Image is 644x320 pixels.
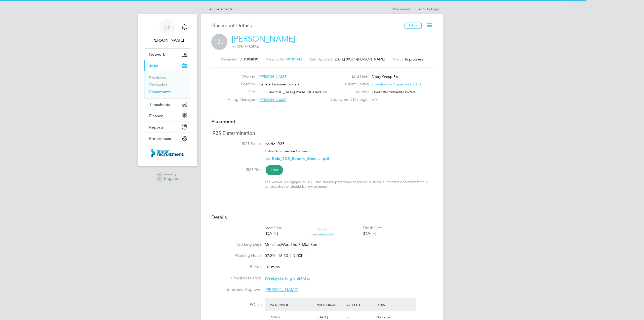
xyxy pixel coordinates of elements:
a: Placements [149,89,171,94]
label: Breaks [211,264,262,270]
button: Network [144,49,191,60]
a: Go to home page [144,149,191,157]
span: NZ602 [271,315,280,319]
span: Fri, [298,242,304,247]
em: Weekly [265,276,278,281]
span: Timesheets [149,102,170,107]
div: Jobs [144,71,191,99]
label: PO No [211,302,262,307]
label: Timesheet Period [211,276,262,281]
label: Vacancy ID [266,57,284,61]
label: IR35 Status [211,141,262,147]
span: Inside IR35 [265,141,285,146]
div: PO Number [269,300,316,309]
span: m: 07849180536 [232,44,259,49]
span: ( working days) [310,232,335,236]
span: Preferences [149,136,171,141]
button: Preferences [144,133,191,144]
div: Valid From [316,300,345,309]
span: Engage [164,177,178,181]
label: Working Days [211,242,262,247]
span: P304830 [244,57,258,61]
span: Thu, [291,242,298,247]
a: Positions [149,75,166,80]
b: Placement [211,118,235,124]
span: DJ [211,34,227,50]
span: Linear Recruitment Limited [372,90,415,94]
a: [PERSON_NAME] [232,34,295,44]
label: Vendor [327,89,369,95]
label: Worker [227,74,255,79]
label: Placement ID [221,57,242,61]
span: V0181342 [286,57,302,61]
label: Site [227,89,255,95]
div: Valid To [345,300,375,309]
span: [PERSON_NAME] [266,287,298,292]
a: Role_SDS_Report_Gene... .pdf [272,156,329,161]
span: No Expiry [376,315,391,319]
span: EF [164,24,171,30]
span: Jobs [149,63,158,68]
button: Finance [144,110,191,121]
span: Network [149,52,165,57]
span: 9.00hrs [291,253,306,258]
label: IR35 Risk [211,167,262,173]
button: Timesheets [144,99,191,110]
span: [PERSON_NAME] [357,57,385,61]
span: Countryside Properties UK Ltd [372,82,421,86]
span: [PERSON_NAME] [259,74,288,79]
label: Working Hours [211,253,262,258]
span: - [347,315,348,319]
div: 07:30 - 16:30 [265,253,306,259]
span: [DATE] [318,315,328,319]
span: Wed, [281,242,291,247]
h3: Details [211,214,433,220]
span: Tue, [274,242,281,247]
button: Jobs [144,60,191,71]
div: Start Date [265,226,282,231]
div: [DATE] [363,231,383,237]
span: [DATE] 09:47 - [334,57,357,61]
label: Timesheet Approver [211,287,262,292]
span: Reports [149,125,164,130]
img: linearrecruitment-logo-retina.png [151,149,184,157]
span: [GEOGRAPHIC_DATA] Phase 2 (Believe Housing /… [259,90,342,94]
a: Activity Logs [418,7,439,11]
button: Follow [405,22,422,29]
label: Client Config [327,82,369,87]
span: Low [266,165,283,175]
span: Sun [310,242,317,247]
a: Placement [393,7,410,11]
span: Sat, [304,242,310,247]
label: Deployment Manager [327,97,369,102]
div: [DATE] [265,231,282,237]
span: Vistry Group Plc [372,74,398,79]
span: Powered by [164,172,178,177]
label: Status [393,57,403,61]
button: Reports [144,121,191,133]
span: starting on [265,276,310,281]
label: End Hirer [327,74,369,79]
nav: Main navigation [138,14,197,166]
label: Hiring Manager [227,97,255,102]
em: [DATE] [298,276,310,281]
label: Position [227,82,255,87]
h3: IR35 Determination [211,130,433,136]
strong: Status Determination Statement [265,149,311,153]
span: 30 mins [266,265,280,270]
span: [PERSON_NAME] [259,98,288,102]
span: n/a [372,98,377,102]
div: Finish Date [363,226,383,231]
span: Finance [149,113,163,118]
span: Emma Fitzgibbons [144,37,191,43]
div: Expiry [374,300,404,309]
div: The worker is engaged as PAYE and already pays taxes at source. If all the submitted documentatio... [265,180,433,189]
span: In progress [405,57,423,61]
a: Vacancies [149,82,167,87]
a: Powered byEngage [157,172,178,182]
div: DAYS [308,227,337,236]
span: General Labourer (Zone 7) [259,82,301,86]
h3: Placement Details [211,22,401,29]
a: EF[PERSON_NAME] [144,19,191,43]
a: All Placements [201,7,232,11]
